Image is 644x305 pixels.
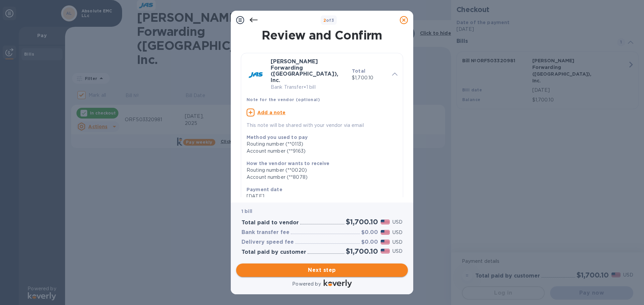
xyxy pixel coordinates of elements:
b: Payment date [247,187,282,192]
img: USD [381,240,390,244]
p: Powered by [292,281,321,288]
b: How the vendor wants to receive [247,161,330,166]
u: Add a note [257,110,286,115]
h2: $1,700.10 [346,218,378,226]
b: of 3 [323,18,334,23]
h3: $0.00 [361,239,378,245]
h3: $0.00 [361,229,378,236]
p: This note will be shared with your vendor via email [247,122,397,129]
div: Account number (**8078) [247,174,392,181]
p: USD [392,219,402,226]
div: [PERSON_NAME] Forwarding ([GEOGRAPHIC_DATA]), Inc.Bank Transfer•1 billTotal$1,700.10Note for the ... [247,59,397,129]
div: Routing number (**0020) [247,167,392,174]
p: $1,700.10 [352,74,387,81]
img: USD [381,220,390,224]
b: Note for the vendor (optional) [247,97,320,102]
b: [PERSON_NAME] Forwarding ([GEOGRAPHIC_DATA]), Inc. [271,58,338,83]
p: USD [392,229,402,236]
button: Next step [236,263,408,277]
p: USD [392,248,402,255]
b: Total [352,68,365,74]
span: 2 [323,18,326,23]
h3: Total paid to vendor [241,220,299,226]
img: Logo [324,280,352,288]
h3: Total paid by customer [241,249,306,255]
div: Routing number (**0113) [247,141,392,148]
b: Method you used to pay [247,135,308,140]
div: Account number (**9163) [247,148,392,155]
p: [DATE] [247,193,392,200]
h3: Delivery speed fee [241,239,294,245]
h3: Bank transfer fee [241,229,289,236]
p: USD [392,239,402,246]
h2: $1,700.10 [346,247,378,255]
img: USD [381,249,390,253]
p: Bank Transfer • 1 bill [271,84,346,91]
span: Next step [241,266,402,274]
img: USD [381,230,390,235]
h1: Review and Confirm [239,28,405,42]
b: 1 bill [241,209,252,214]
